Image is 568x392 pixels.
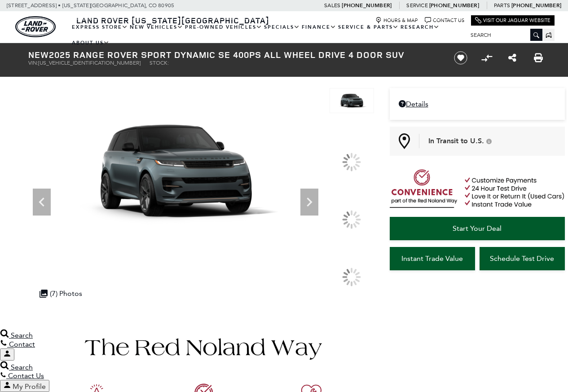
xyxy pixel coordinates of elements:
[406,2,427,9] span: Service
[330,88,374,113] img: New 2025 Giola Green LAND ROVER Dynamic SE 400PS image 1
[451,51,471,65] button: Save vehicle
[342,2,392,9] a: [PHONE_NUMBER]
[9,340,35,348] span: Contact
[480,51,493,65] button: Compare vehicle
[480,247,565,270] a: Schedule Test Drive
[399,100,556,108] a: Details
[263,19,301,35] a: Specials
[511,2,561,9] a: [PHONE_NUMBER]
[150,60,169,66] span: Stock:
[11,363,33,371] span: Search
[425,17,464,24] a: Contact Us
[184,19,263,35] a: Pre-Owned Vehicles
[390,217,565,240] a: Start Your Deal
[35,285,87,302] div: (7) Photos
[71,35,110,51] a: About Us
[494,2,510,9] span: Parts
[8,371,44,380] span: Contact Us
[324,2,340,9] span: Sales
[129,19,184,35] a: New Vehicles
[71,19,129,35] a: EXPRESS STORE
[28,88,323,254] img: New 2025 Giola Green LAND ROVER Dynamic SE 400PS image 1
[429,2,479,9] a: [PHONE_NUMBER]
[390,247,475,270] a: Instant Trade Value
[301,19,337,35] a: Finance
[475,17,550,24] a: Visit Our Jaguar Website
[428,136,484,146] span: In Transit to U.S.
[486,138,492,144] div: Vehicle has shipped from factory of origin. Estimated time of delivery to Retailer is on average ...
[76,15,269,26] span: Land Rover [US_STATE][GEOGRAPHIC_DATA]
[464,30,542,40] input: Search
[11,331,33,339] span: Search
[28,60,38,66] span: VIN:
[7,2,174,9] a: [STREET_ADDRESS] • [US_STATE][GEOGRAPHIC_DATA], CO 80905
[399,133,410,149] img: Map Pin Icon
[13,382,46,391] span: My Profile
[28,48,49,61] strong: New
[490,254,554,263] span: Schedule Test Drive
[453,224,502,233] span: Start Your Deal
[15,16,56,37] img: Land Rover
[15,16,56,37] a: land-rover
[28,50,439,60] h1: 2025 Range Rover Sport Dynamic SE 400PS All Wheel Drive 4 Door SUV
[38,60,141,66] span: [US_VEHICLE_IDENTIFICATION_NUMBER]
[71,15,275,26] a: Land Rover [US_STATE][GEOGRAPHIC_DATA]
[400,19,440,35] a: Research
[337,19,400,35] a: Service & Parts
[534,53,543,63] a: Print this New 2025 Range Rover Sport Dynamic SE 400PS All Wheel Drive 4 Door SUV
[375,17,418,24] a: Hours & Map
[401,254,463,263] span: Instant Trade Value
[508,53,516,63] a: Share this New 2025 Range Rover Sport Dynamic SE 400PS All Wheel Drive 4 Door SUV
[71,19,464,51] nav: Main Navigation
